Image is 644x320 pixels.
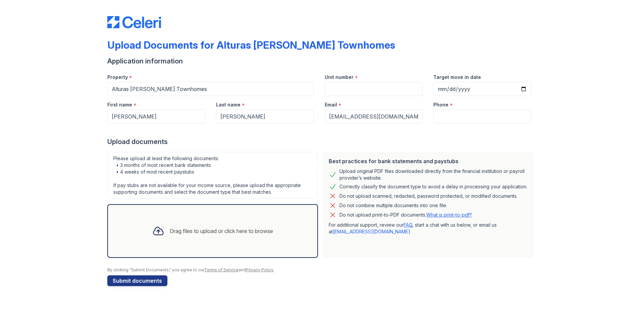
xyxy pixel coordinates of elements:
div: By clicking "Submit Documents," you agree to our and [107,267,537,273]
a: [EMAIL_ADDRESS][DOMAIN_NAME] [333,229,410,234]
label: Last name [216,101,240,108]
div: Best practices for bank statements and paystubs [329,157,529,165]
label: Email [325,101,337,108]
div: Please upload at least the following documents: • 3 months of most recent bank statements • 4 wee... [107,152,318,199]
label: Target move in date [433,74,481,81]
button: Submit documents [107,275,167,286]
img: CE_Logo_Blue-a8612792a0a2168367f1c8372b55b34899dd931a85d93a1a3d3e32e68fde9ad4.png [107,16,161,28]
label: First name [107,101,132,108]
a: Privacy Policy. [246,267,274,272]
p: Do not upload print-to-PDF documents. [339,212,472,218]
a: Terms of Service [204,267,238,272]
label: Phone [433,101,448,108]
div: Upload Documents for Alturas [PERSON_NAME] Townhomes [107,39,395,51]
div: Upload original PDF files downloaded directly from the financial institution or payroll provider’... [339,168,529,181]
div: Drag files to upload or click here to browse [170,227,273,235]
label: Unit number [325,74,354,81]
div: Application information [107,56,537,66]
div: Do not combine multiple documents into one file. [339,201,447,210]
p: For additional support, review our , start a chat with us below, or email us at [329,222,529,235]
a: FAQ [404,222,412,228]
a: What is print-to-pdf? [426,212,472,218]
div: Do not upload scanned, redacted, password protected, or modified documents. [339,192,518,200]
div: Upload documents [107,137,537,146]
label: Property [107,74,128,81]
div: Correctly classify the document type to avoid a delay in processing your application. [339,183,527,191]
